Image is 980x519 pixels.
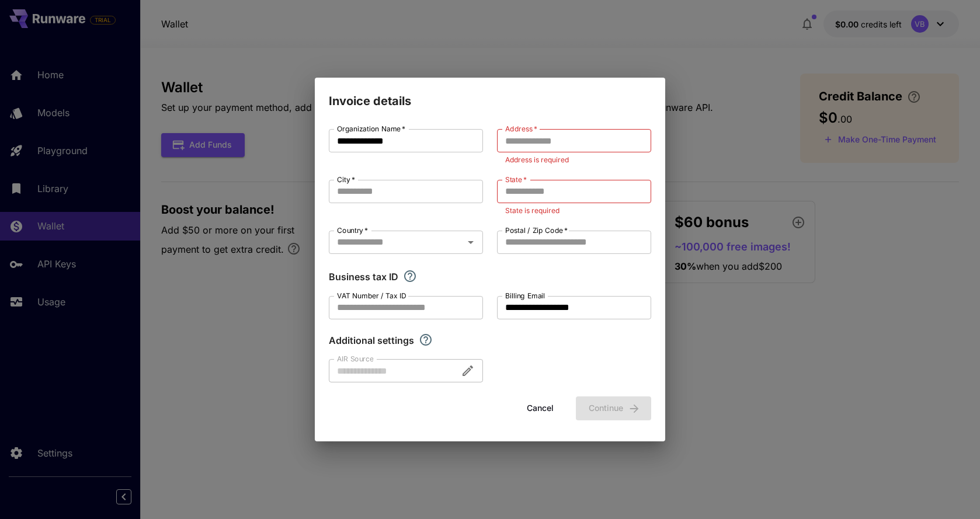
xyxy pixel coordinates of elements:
[505,291,545,301] label: Billing Email
[337,354,373,364] label: AIR Source
[505,225,568,235] label: Postal / Zip Code
[419,333,433,347] svg: Explore additional customization settings
[463,234,479,250] button: Open
[403,269,417,283] svg: If you are a business tax registrant, please enter your business tax ID here.
[337,225,368,235] label: Country
[505,205,643,217] p: State is required
[505,175,527,184] label: State
[329,270,398,284] p: Business tax ID
[337,291,406,301] label: VAT Number / Tax ID
[315,78,665,110] h2: Invoice details
[337,124,405,134] label: Organization Name
[337,175,355,184] label: City
[329,333,414,347] p: Additional settings
[505,124,537,134] label: Address
[505,154,643,166] p: Address is required
[514,396,567,420] button: Cancel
